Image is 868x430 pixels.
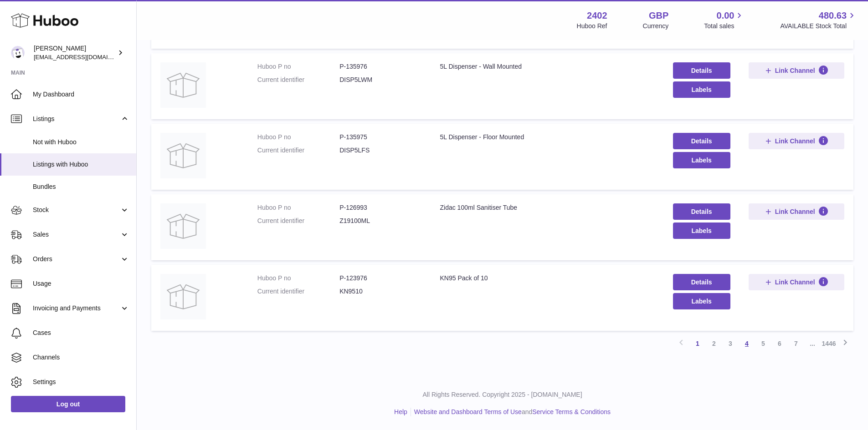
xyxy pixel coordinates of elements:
span: Bundles [33,182,129,191]
img: internalAdmin-2402@internal.huboo.com [11,46,25,60]
li: and [411,408,611,416]
a: 7 [788,335,804,352]
a: Help [394,408,407,415]
button: Labels [673,223,730,239]
img: Zidac 100ml Sanitiser Tube [160,203,206,249]
strong: 2402 [587,10,607,22]
a: Log out [11,396,125,412]
dd: P-126993 [339,203,421,212]
a: Website and Dashboard Terms of Use [414,408,522,415]
dt: Current identifier [257,217,339,225]
a: Details [673,133,730,149]
span: Invoicing and Payments [33,304,120,313]
dt: Current identifier [257,76,339,84]
a: 5 [755,335,771,352]
p: All Rights Reserved. Copyright 2025 - [DOMAIN_NAME] [144,390,861,399]
button: Labels [673,293,730,309]
a: 2 [706,335,722,352]
span: Link Channel [775,278,815,286]
span: Stock [33,206,120,214]
a: Details [673,274,730,290]
button: Link Channel [749,274,844,290]
dt: Current identifier [257,146,339,155]
div: Huboo Ref [577,22,607,30]
span: Link Channel [775,207,815,216]
div: 5L Dispenser - Floor Mounted [440,133,654,142]
span: Listings [33,115,120,123]
img: 5L Dispenser - Wall Mounted [160,62,206,108]
img: 5L Dispenser - Floor Mounted [160,133,206,178]
dd: P-123976 [339,274,421,283]
a: 0.00 Total sales [704,10,745,30]
dd: KN9510 [339,287,421,296]
button: Link Channel [749,203,844,220]
a: Service Terms & Conditions [532,408,611,415]
dt: Huboo P no [257,62,339,71]
dd: DISP5LFS [339,146,421,155]
button: Labels [673,152,730,168]
dt: Huboo P no [257,133,339,142]
a: 6 [771,335,788,352]
span: Link Channel [775,137,815,145]
span: AVAILABLE Stock Total [780,22,857,30]
dt: Huboo P no [257,203,339,212]
span: Total sales [704,22,745,30]
span: My Dashboard [33,90,129,99]
span: ... [804,335,821,352]
dd: Z19100ML [339,217,421,225]
div: KN95 Pack of 10 [440,274,654,283]
dd: P-135976 [339,62,421,71]
span: 0.00 [717,10,734,22]
div: Currency [643,22,669,30]
span: 480.63 [819,10,847,22]
button: Link Channel [749,133,844,149]
a: 1 [689,335,706,352]
dt: Huboo P no [257,274,339,283]
div: [PERSON_NAME] [34,44,116,61]
a: Details [673,203,730,220]
span: Settings [33,378,129,386]
span: Usage [33,279,129,288]
span: Listings with Huboo [33,160,129,169]
span: Not with Huboo [33,138,129,147]
dd: DISP5LWM [339,76,421,84]
span: Cases [33,329,129,337]
button: Labels [673,81,730,98]
div: Zidac 100ml Sanitiser Tube [440,203,654,212]
a: 4 [739,335,755,352]
span: Sales [33,230,120,239]
dt: Current identifier [257,287,339,296]
a: 480.63 AVAILABLE Stock Total [780,10,857,30]
a: 3 [722,335,739,352]
span: Orders [33,255,120,263]
strong: GBP [649,10,668,22]
img: KN95 Pack of 10 [160,274,206,319]
button: Link Channel [749,62,844,79]
span: Channels [33,353,129,362]
a: 1446 [821,335,837,352]
span: [EMAIL_ADDRESS][DOMAIN_NAME] [34,53,134,61]
span: Link Channel [775,66,815,75]
a: Details [673,62,730,79]
dd: P-135975 [339,133,421,142]
div: 5L Dispenser - Wall Mounted [440,62,654,71]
